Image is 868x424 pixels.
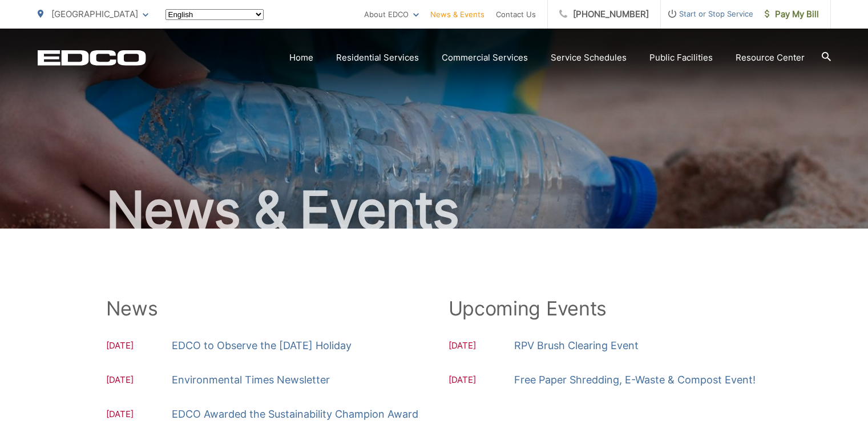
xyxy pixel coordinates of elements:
[551,51,627,65] a: Service Schedules
[38,182,831,239] h1: News & Events
[449,373,514,389] span: [DATE]
[172,371,330,389] a: Environmental Times Newsletter
[38,50,146,66] a: EDCD logo. Return to the homepage.
[496,7,536,21] a: Contact Us
[165,9,264,20] select: Select a language
[336,51,419,65] a: Residential Services
[51,9,138,19] span: [GEOGRAPHIC_DATA]
[106,297,420,320] h2: News
[649,51,713,65] a: Public Facilities
[106,339,172,354] span: [DATE]
[106,407,172,423] span: [DATE]
[765,7,819,21] span: Pay My Bill
[736,51,805,65] a: Resource Center
[172,406,418,423] a: EDCO Awarded the Sustainability Champion Award
[106,373,172,389] span: [DATE]
[514,371,756,389] a: Free Paper Shredding, E-Waste & Compost Event!
[449,297,762,320] h2: Upcoming Events
[289,51,313,65] a: Home
[430,7,485,21] a: News & Events
[442,51,528,65] a: Commercial Services
[364,7,419,21] a: About EDCO
[449,339,514,354] span: [DATE]
[514,337,639,354] a: RPV Brush Clearing Event
[172,337,352,354] a: EDCO to Observe the [DATE] Holiday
